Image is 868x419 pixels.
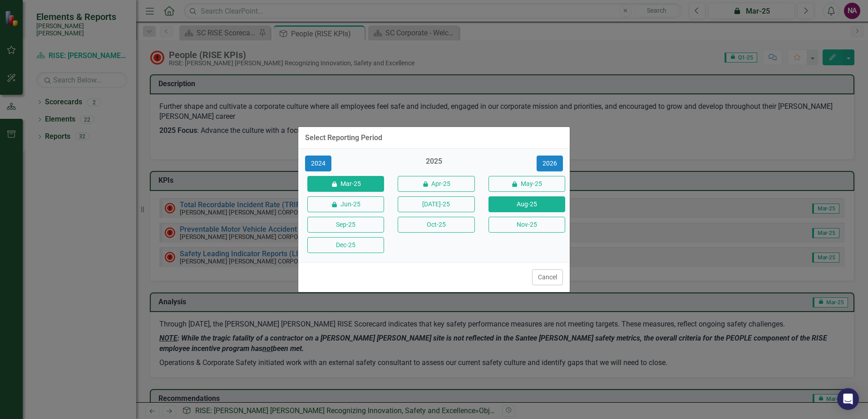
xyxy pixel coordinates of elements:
button: Mar-25 [307,176,384,192]
div: Select Reporting Period [305,134,382,142]
button: [DATE]-25 [398,196,474,212]
button: Aug-25 [488,196,565,212]
div: Open Intercom Messenger [837,388,859,410]
button: Jun-25 [307,196,384,212]
div: 2025 [395,156,472,171]
button: Oct-25 [398,217,474,233]
button: 2026 [537,156,563,171]
button: Nov-25 [488,217,565,233]
button: Sep-25 [307,217,384,233]
button: May-25 [488,176,565,192]
button: Dec-25 [307,237,384,253]
button: 2024 [305,156,331,171]
button: Cancel [532,269,563,285]
button: Apr-25 [398,176,474,192]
